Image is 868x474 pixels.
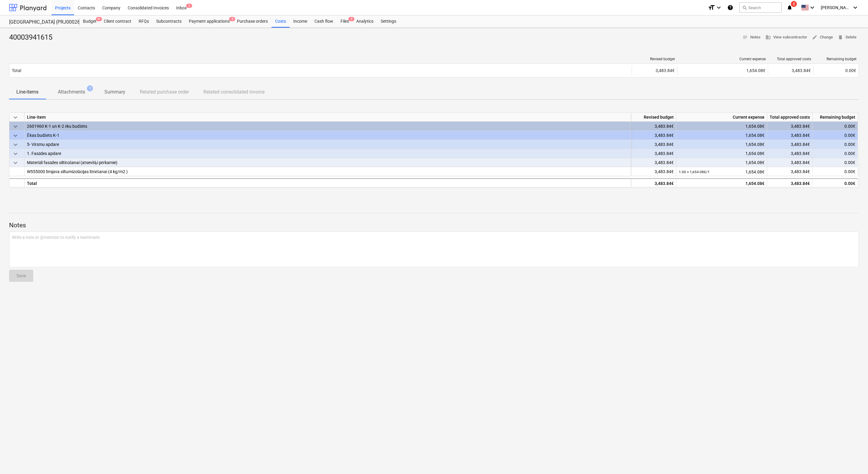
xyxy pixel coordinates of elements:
span: Notes [742,34,761,41]
a: Cash flow [311,15,337,28]
div: Revised budget [634,57,675,61]
div: Payment applications [185,15,233,28]
div: Analytics [353,15,377,28]
div: [GEOGRAPHIC_DATA] (PRJ0002627, K-1 un K-2(2.kārta) 2601960 [9,19,72,25]
p: Total [12,67,21,74]
span: business [765,35,771,40]
span: 0.00€ [844,169,855,174]
button: Notes [740,33,763,42]
div: 3,483.84€ [767,149,813,158]
div: Revised budget [631,113,676,122]
div: 3,483.84€ [631,149,676,158]
i: keyboard_arrow_down [852,4,859,11]
span: 2 [791,1,797,7]
span: W555000 līmjava siltumizolācijas līmēšanai (4 kg/m2 ) [27,169,128,174]
div: 1,654.08€ [679,179,764,188]
div: 5- Virsmu apdare [27,140,628,149]
div: Subcontracts [153,15,185,28]
div: 0.00€ [813,131,858,140]
span: notes [742,35,748,40]
div: Materiāli fasādes siltināšanai (atsevišķi pērkamie) [27,158,628,167]
div: Files [337,15,353,28]
a: Files4 [337,15,353,28]
button: Change [810,33,835,42]
a: RFQs [135,15,153,28]
div: 2601960 K-1 un K-2 ēku budžets [27,122,628,130]
span: edit [812,35,817,40]
div: 3,483.84€ [631,140,676,149]
div: 1,654.08€ [679,149,764,158]
a: Budget9+ [79,15,100,28]
div: 3,483.84€ [767,178,813,187]
p: Line-items [16,88,38,96]
div: 3,483.84€ [631,178,676,187]
span: search [742,5,747,10]
div: 0.00€ [813,178,858,187]
div: 1,654.08€ [679,131,764,140]
div: 1. Fasādes apdare [27,149,628,158]
span: 0.00€ [845,68,856,73]
div: 3,483.84€ [631,167,676,176]
div: 3,483.84€ [767,122,813,131]
div: 3,483.84€ [631,122,676,131]
div: Current expense [676,113,767,122]
div: Current expense [680,57,766,61]
div: 40003941615 [9,33,57,42]
div: 3,483.84€ [632,66,677,75]
div: 1,654.08€ [679,158,764,167]
span: keyboard_arrow_down [12,132,19,139]
button: View subcontractor [763,33,810,42]
div: 3,483.84€ [767,131,813,140]
div: Total approved costs [767,113,813,122]
span: 9+ [96,17,102,21]
i: notifications [787,4,793,11]
i: Knowledge base [727,4,733,11]
span: [PERSON_NAME] [821,5,851,10]
i: keyboard_arrow_down [715,4,722,11]
button: Search [739,2,782,13]
div: Remaining budget [813,113,858,122]
div: 3,483.84€ [768,66,813,75]
div: 0.00€ [813,140,858,149]
div: Total [25,178,631,187]
div: Line-item [25,113,631,122]
div: Purchase orders [233,15,271,28]
span: 1 [87,85,93,91]
a: Client contract [100,15,135,28]
span: Change [812,34,833,41]
span: 2 [186,4,192,8]
small: 1.00 × 1,654.08€ / 1 [679,170,710,174]
p: Notes [9,221,859,230]
div: 1,654.08€ [679,140,764,149]
span: keyboard_arrow_down [12,159,19,166]
div: 3,483.84€ [767,140,813,149]
div: Income [290,15,311,28]
div: 1,654.08€ [680,68,765,73]
span: keyboard_arrow_down [12,123,19,130]
a: Payment applications8 [185,15,233,28]
div: 0.00€ [813,158,858,167]
div: 3,483.84€ [631,158,676,167]
i: format_size [708,4,715,11]
div: 3,483.84€ [767,158,813,167]
iframe: Chat Widget [838,445,868,474]
span: keyboard_arrow_down [12,141,19,148]
div: Remaining budget [816,57,856,61]
span: 4 [348,17,354,21]
span: Delete [838,34,856,41]
p: Attachments [58,88,85,96]
div: 1,654.08€ [679,167,764,176]
div: 0.00€ [813,149,858,158]
button: Delete [835,33,859,42]
div: Ēkas budžets K-1 [27,131,628,140]
a: Costs [271,15,290,28]
a: Settings [377,15,400,28]
div: Total approved costs [771,57,811,61]
p: Summary [104,88,125,96]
